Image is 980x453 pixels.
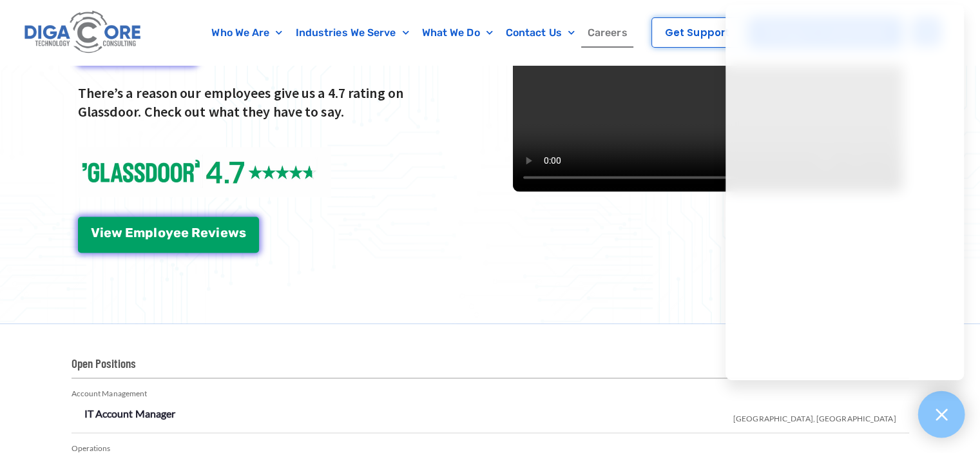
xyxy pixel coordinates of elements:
span: l [153,226,157,239]
a: What We Do [416,18,499,48]
nav: Menu [197,18,642,48]
span: e [173,226,181,239]
span: i [100,226,104,239]
iframe: Chatgenie Messenger [725,5,964,380]
a: Industries We Serve [289,18,416,48]
span: i [216,226,220,239]
span: e [104,226,111,239]
span: R [191,226,200,239]
span: s [239,226,246,239]
span: y [166,226,173,239]
a: View Employee Reviews [78,217,259,253]
img: Digacore logo 1 [21,6,145,59]
span: p [145,226,153,239]
span: Get Support [665,28,729,37]
span: w [228,226,239,239]
a: IT Account Manager [84,407,176,419]
p: There’s a reason our employees give us a 4.7 rating on Glassdoor. Check out what they have to say. [78,84,468,120]
span: e [181,226,189,239]
a: Careers [581,18,634,48]
a: Get Support [651,17,743,48]
a: Who We Are [205,18,289,48]
span: E [125,226,133,239]
h2: Open Positions [72,356,909,378]
span: V [91,226,100,239]
span: o [157,226,165,239]
span: e [220,226,227,239]
span: [GEOGRAPHIC_DATA], [GEOGRAPHIC_DATA] [733,404,896,429]
img: Glassdoor Reviews [78,147,331,198]
a: Contact Us [499,18,581,48]
div: Account Management [72,385,909,403]
span: m [133,226,145,239]
span: e [200,226,208,239]
span: w [111,226,122,239]
span: v [208,226,216,239]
